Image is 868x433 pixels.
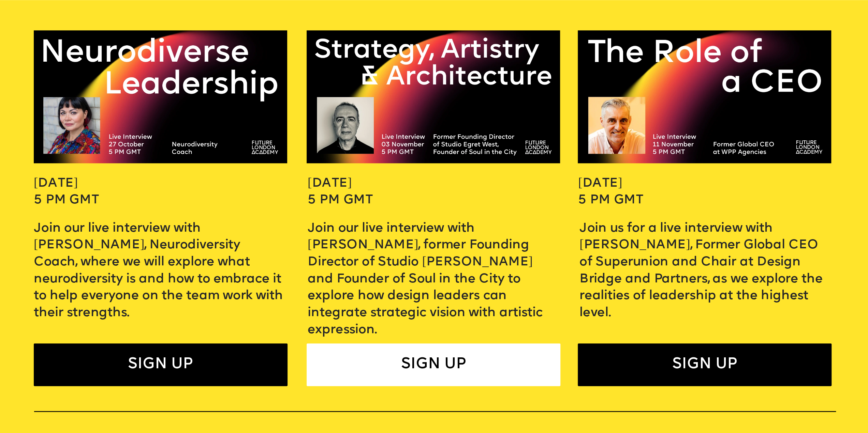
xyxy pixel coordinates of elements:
span: [DATE] [34,177,78,190]
span: 5 PM GMT [308,194,373,207]
img: image-98df4a9a-757a-4745-bcda-3e4a31f170b8.jpg [307,30,560,163]
span: 5 PM GMT [578,194,643,207]
span: Join our live interview with [PERSON_NAME], Neurodiversity Coach, where we will explore what neur... [34,222,286,319]
span: Join us for a live interview with [PERSON_NAME], Former Global CEO of Superunion and Chair at Des... [579,222,826,319]
img: image-63d5a377-c0ad-4f10-972b-541641986423.jpg [34,30,287,163]
span: [DATE] [578,177,622,190]
label: FULL NAME [7,15,78,23]
label: EMAIL* [78,15,150,23]
span: 5 PM GMT [34,194,99,207]
img: image-c29e8435-fa5b-4f4a-b8e6-2b7d34348f44.jpg [578,30,831,163]
span: [DATE] [308,177,352,190]
button: SIGN UP [150,25,218,37]
span: Join our live interview with [PERSON_NAME], former Founding Director of Studio [PERSON_NAME] and ... [308,222,546,336]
